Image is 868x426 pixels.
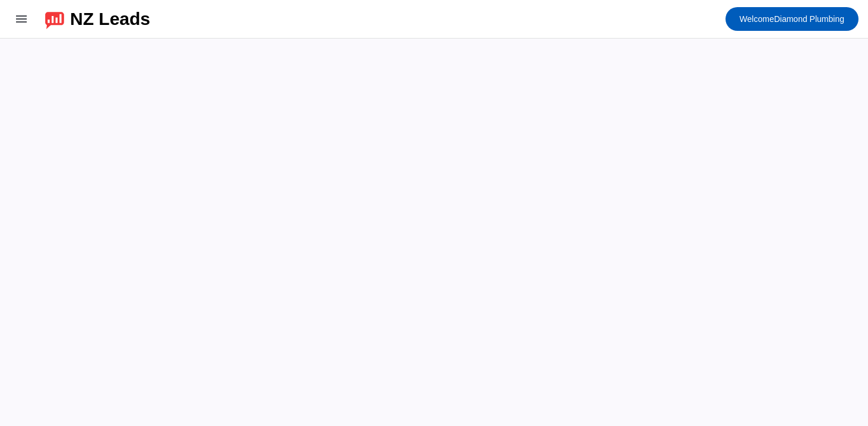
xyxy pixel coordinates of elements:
mat-icon: menu [14,12,28,26]
button: WelcomeDiamond Plumbing [726,7,859,31]
div: NZ Leads [70,11,150,27]
span: Diamond Plumbing [740,11,844,27]
span: Welcome [740,14,774,24]
img: logo [45,9,64,29]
